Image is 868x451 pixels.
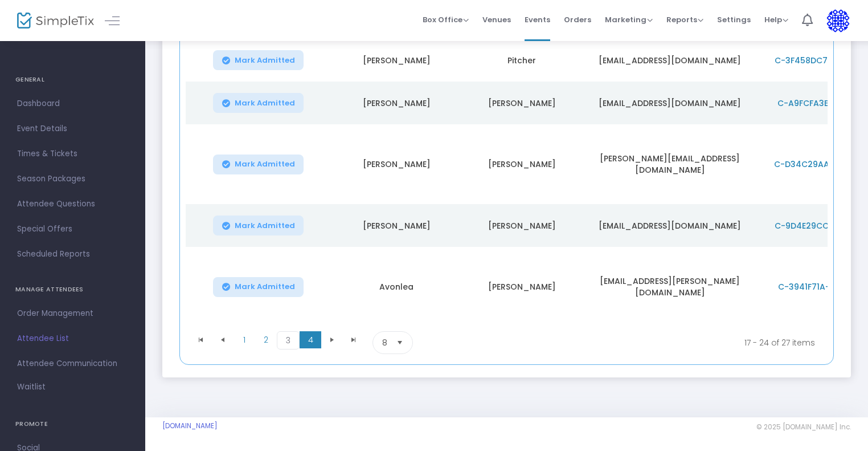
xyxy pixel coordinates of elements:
[213,50,304,70] button: Mark Admitted
[213,277,304,297] button: Mark Admitted
[459,82,584,124] td: [PERSON_NAME]
[17,381,46,393] span: Waitlist
[717,5,751,34] span: Settings
[327,335,337,344] span: Go to the next page
[334,204,459,247] td: [PERSON_NAME]
[218,335,227,344] span: Go to the previous page
[17,172,128,186] span: Season Packages
[277,331,300,350] span: Page 3
[334,124,459,204] td: [PERSON_NAME]
[334,82,459,124] td: [PERSON_NAME]
[584,204,755,247] td: [EMAIL_ADDRESS][DOMAIN_NAME]
[17,306,128,321] span: Order Management
[235,282,295,291] span: Mark Admitted
[300,331,321,348] span: Page 4
[235,221,295,230] span: Mark Admitted
[255,331,277,348] span: Page 2
[213,93,304,113] button: Mark Admitted
[777,97,836,109] span: C-A9FCFA3E-1
[15,413,130,436] h4: PROMOTE
[17,356,128,371] span: Attendee Communication
[162,421,218,430] a: [DOMAIN_NAME]
[775,220,839,231] span: C-9D4E29CC-D
[525,5,550,34] span: Events
[349,335,358,344] span: Go to the last page
[459,39,584,82] td: Pitcher
[15,68,130,91] h4: GENERAL
[482,5,511,34] span: Venues
[775,55,838,66] span: C-3F458DC7-C
[382,337,387,348] span: 8
[235,99,295,108] span: Mark Admitted
[334,39,459,82] td: [PERSON_NAME]
[343,331,365,348] span: Go to the last page
[334,247,459,327] td: Avonlea
[459,247,584,327] td: [PERSON_NAME]
[778,281,835,292] span: C-3941F71A-3
[423,14,469,25] span: Box Office
[321,331,343,348] span: Go to the next page
[459,124,584,204] td: [PERSON_NAME]
[234,331,255,348] span: Page 1
[605,14,653,25] span: Marketing
[235,56,295,65] span: Mark Admitted
[196,335,206,344] span: Go to the first page
[584,124,755,204] td: [PERSON_NAME][EMAIL_ADDRESS][DOMAIN_NAME]
[235,160,295,169] span: Mark Admitted
[213,155,304,174] button: Mark Admitted
[666,14,703,25] span: Reports
[526,331,815,354] kendo-pager-info: 17 - 24 of 27 items
[774,159,839,170] span: C-D34C29AA-7
[756,422,851,432] span: © 2025 [DOMAIN_NAME] Inc.
[17,121,128,136] span: Event Details
[190,331,212,348] span: Go to the first page
[17,147,128,161] span: Times & Tickets
[584,82,755,124] td: [EMAIL_ADDRESS][DOMAIN_NAME]
[584,39,755,82] td: [EMAIL_ADDRESS][DOMAIN_NAME]
[213,216,304,235] button: Mark Admitted
[17,197,128,212] span: Attendee Questions
[212,331,234,348] span: Go to the previous page
[17,331,128,346] span: Attendee List
[17,247,128,262] span: Scheduled Reports
[15,278,130,301] h4: MANAGE ATTENDEES
[459,204,584,247] td: [PERSON_NAME]
[564,5,591,34] span: Orders
[17,96,128,111] span: Dashboard
[584,247,755,327] td: [EMAIL_ADDRESS][PERSON_NAME][DOMAIN_NAME]
[392,332,408,354] button: Select
[17,222,128,237] span: Special Offers
[764,14,788,25] span: Help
